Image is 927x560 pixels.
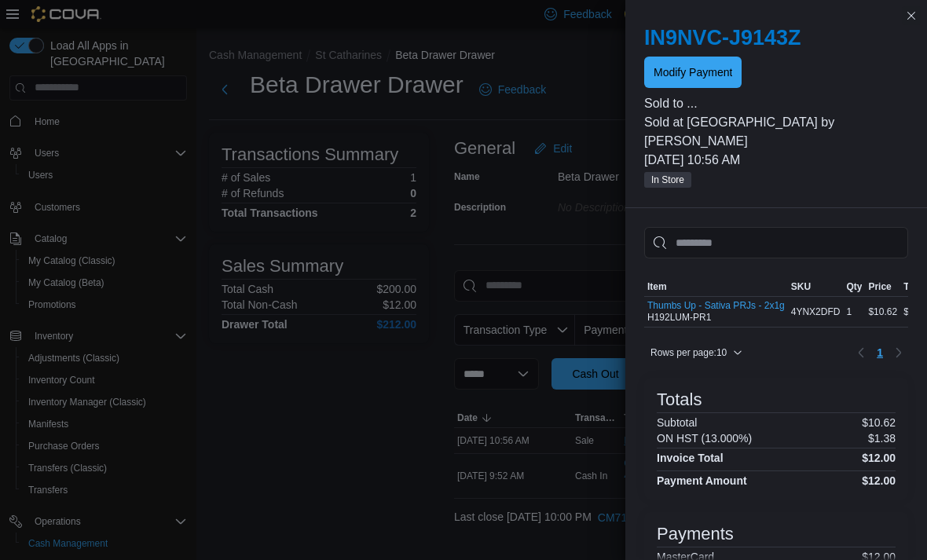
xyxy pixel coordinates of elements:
[657,452,724,464] h4: Invoice Total
[870,340,889,365] button: Page 1 of 1
[852,340,908,365] nav: Pagination for table: MemoryTable from EuiInMemoryTable
[651,173,684,187] span: In Store
[788,277,844,296] button: SKU
[868,432,896,445] p: $1.38
[657,432,752,445] h6: ON HST (13.000%)
[647,300,785,324] div: H192LUM-PR1
[644,227,908,258] input: This is a search bar. As you type, the results lower in the page will automatically filter.
[654,64,732,80] span: Modify Payment
[644,151,908,170] p: [DATE] 10:56 AM
[865,302,900,321] div: $10.62
[903,280,925,293] span: Total
[870,340,889,365] ul: Pagination for table: MemoryTable from EuiInMemoryTable
[865,277,900,296] button: Price
[902,6,921,25] button: Close this dialog
[862,452,896,464] h4: $12.00
[644,343,749,362] button: Rows per page:10
[657,525,734,544] h3: Payments
[647,280,667,293] span: Item
[644,94,908,113] p: Sold to ...
[846,280,862,293] span: Qty
[877,345,883,361] span: 1
[868,280,891,293] span: Price
[650,346,727,359] span: Rows per page : 10
[843,277,865,296] button: Qty
[657,416,697,429] h6: Subtotal
[791,306,841,318] span: 4YNX2DFD
[644,172,691,188] span: In Store
[852,343,870,362] button: Previous page
[657,390,702,409] h3: Totals
[657,474,747,487] h4: Payment Amount
[862,474,896,487] h4: $12.00
[889,343,908,362] button: Next page
[843,302,865,321] div: 1
[644,277,788,296] button: Item
[791,280,811,293] span: SKU
[644,57,742,88] button: Modify Payment
[647,300,785,311] button: Thumbs Up - Sativa PRJs - 2x1g
[862,416,896,429] p: $10.62
[644,113,908,151] p: Sold at [GEOGRAPHIC_DATA] by [PERSON_NAME]
[644,25,908,50] h2: IN9NVC-J9143Z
